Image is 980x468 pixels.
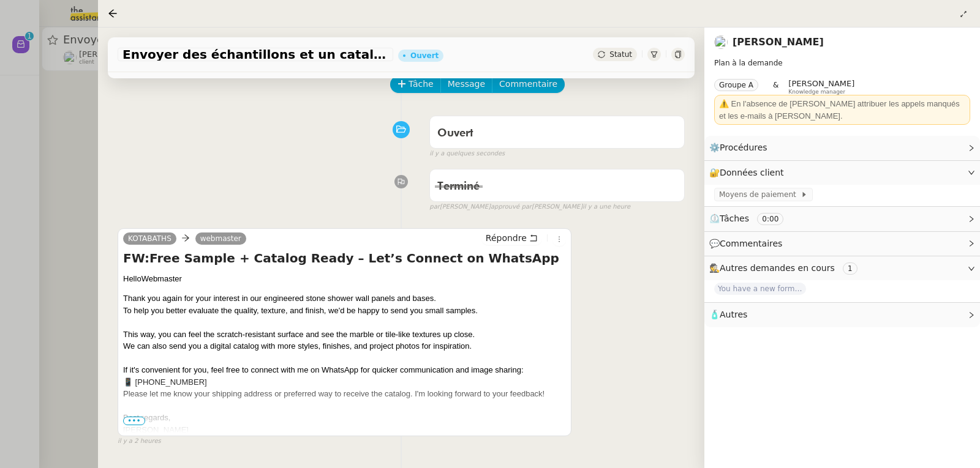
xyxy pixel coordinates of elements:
[704,232,980,256] div: 💬Commentaires
[709,166,789,180] span: 🔐
[720,239,782,248] span: Commentaires
[704,161,980,185] div: 🔐Données client
[410,52,439,59] div: Ouvert
[720,143,767,152] span: Procédures
[123,330,475,339] a: This way, you can feel the scratch-resistant surface and see the marble or tile-like textures up ...
[123,377,207,387] a: 📱 [PHONE_NUMBER]
[499,77,557,91] span: Commentaire
[486,232,527,244] span: Répondre
[118,436,161,447] span: il y a 2 heures
[709,263,862,273] span: 🕵️
[609,50,632,59] span: Statut
[123,389,545,398] a: Please let me know your shipping address or preferred way to receive the catalog. I'm looking for...
[437,181,480,192] span: Terminé
[123,425,189,434] a: [PERSON_NAME]
[123,365,524,374] a: If it's convenient for you, feel free to connect with me on WhatsApp for quicker communication an...
[123,413,170,422] a: Best regards,
[714,283,806,295] span: You have a new form submission on your Webflow site!
[704,303,980,327] div: 🧴Autres
[123,417,145,425] span: •••
[709,310,747,319] span: 🧴
[773,79,778,95] span: &
[492,76,565,93] button: Commentaire
[141,274,182,283] span: Webmaster
[123,341,472,351] a: We can also send you a digital catalog with more styles, finishes, and project photos for inspira...
[788,89,845,95] span: Knowledge manager
[123,48,388,61] span: Envoyer des échantillons et un catalogue
[720,214,749,223] span: Tâches
[719,98,965,122] div: ⚠️ En l'absence de [PERSON_NAME] attribuer les appels manqués et les e-mails à [PERSON_NAME].
[491,202,532,212] span: approuvé par
[714,59,783,67] span: Plan à la demande
[709,239,788,248] span: 💬
[123,250,566,267] h4: FW:Free Sample + Catalog Ready – Let’s Connect on WhatsApp
[195,233,246,244] a: webmaster
[720,168,784,177] span: Données client
[714,35,728,49] img: users%2FnSvcPnZyQ0RA1JfSOxSfyelNlJs1%2Favatar%2Fp1050537-640x427.jpg
[720,310,747,319] span: Autres
[409,77,434,91] span: Tâche
[440,76,492,93] button: Message
[429,202,440,212] span: par
[714,79,758,91] nz-tag: Groupe A
[788,79,854,88] span: [PERSON_NAME]
[123,233,176,244] a: KOTABATHS
[123,273,566,285] p: Hello
[843,262,858,275] nz-tag: 1
[709,141,773,155] span: ⚙️
[720,263,835,273] span: Autres demandes en cours
[390,76,441,93] button: Tâche
[437,128,473,139] span: Ouvert
[733,36,824,48] a: [PERSON_NAME]
[448,77,485,91] span: Message
[704,136,980,160] div: ⚙️Procédures
[429,149,505,159] span: il y a quelques secondes
[709,214,794,223] span: ⏲️
[123,294,436,303] a: Thank you again for your interest in our engineered stone shower wall panels and bases.
[788,79,854,95] app-user-label: Knowledge manager
[481,231,542,245] button: Répondre
[123,306,478,315] a: To help you better evaluate the quality, texture, and finish, we'd be happy to send you small sam...
[582,202,630,212] span: il y a une heure
[704,207,980,231] div: ⏲️Tâches 0:00
[719,188,801,201] span: Moyens de paiement
[704,256,980,280] div: 🕵️Autres demandes en cours 1
[429,202,630,212] small: [PERSON_NAME] [PERSON_NAME]
[757,213,783,225] nz-tag: 0:00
